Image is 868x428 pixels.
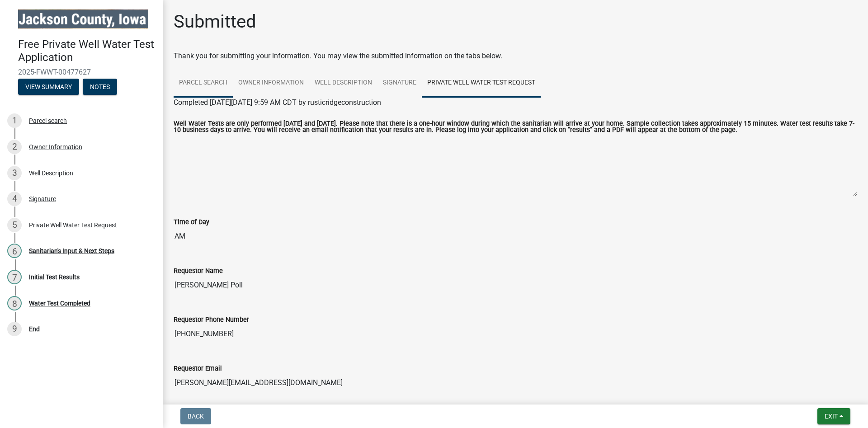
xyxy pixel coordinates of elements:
h4: Free Private Well Water Test Application [18,38,156,64]
span: 2025-FWWT-00477627 [18,68,145,76]
div: 9 [7,322,22,336]
div: 4 [7,192,22,206]
img: Jackson County, Iowa [18,9,148,28]
a: Private Well Water Test Request [422,69,541,98]
span: Exit [825,413,838,420]
div: 2 [7,140,22,154]
button: Exit [817,408,850,424]
div: Water Test Completed [29,300,90,306]
div: 5 [7,218,22,232]
div: Private Well Water Test Request [29,222,117,228]
a: Parcel search [174,69,233,98]
div: 8 [7,296,22,310]
button: Notes [83,79,117,95]
div: Sanitarian's Input & Next Steps [29,248,114,254]
label: Requestor Name [174,268,223,274]
div: Parcel search [29,118,67,124]
button: Back [180,408,211,424]
div: Thank you for submitting your information. You may view the submitted information on the tabs below. [174,51,857,61]
h1: Submitted [174,11,256,33]
label: Requestor Email [174,366,222,372]
wm-modal-confirm: Summary [18,84,79,91]
label: Time of Day [174,219,209,226]
div: Initial Test Results [29,274,80,280]
div: 3 [7,166,22,180]
div: Signature [29,196,56,202]
div: 6 [7,244,22,258]
div: End [29,326,40,332]
label: Requestor Phone Number [174,317,249,323]
div: 1 [7,113,22,128]
a: Owner Information [233,69,309,98]
a: Signature [377,69,422,98]
span: Completed [DATE][DATE] 9:59 AM CDT by rusticridgeconstruction [174,98,381,107]
wm-modal-confirm: Notes [83,84,117,91]
label: Well Water Tests are only performed [DATE] and [DATE]. Please note that there is a one-hour windo... [174,121,857,134]
div: 7 [7,270,22,284]
a: Well Description [309,69,377,98]
button: View Summary [18,79,79,95]
wm-inspection-request-activity-view: to requestor. [174,108,857,419]
div: Owner Information [29,144,82,150]
span: Back [188,413,204,420]
div: Well Description [29,170,73,176]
